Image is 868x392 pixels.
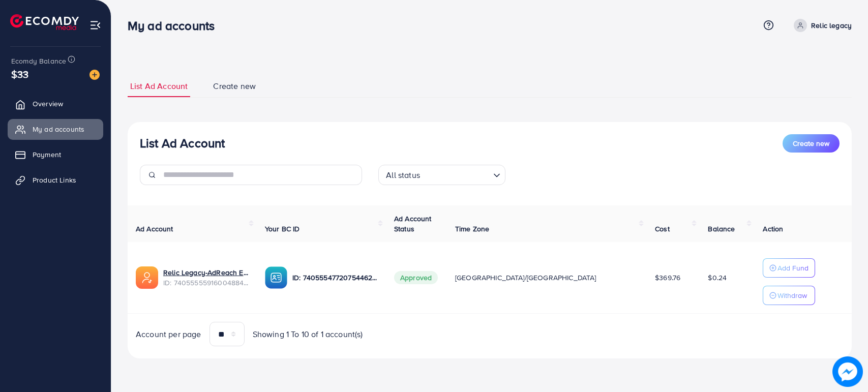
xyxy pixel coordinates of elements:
span: Ad Account [136,224,173,234]
span: [GEOGRAPHIC_DATA]/[GEOGRAPHIC_DATA] [455,273,596,283]
p: Relic legacy [811,19,852,32]
span: ID: 7405555591600488449 [163,278,249,288]
span: $0.24 [708,273,727,283]
input: Search for option [423,166,489,183]
span: Ad Account Status [394,214,432,234]
p: Withdraw [777,289,807,301]
span: Balance [708,224,735,234]
span: Ecomdy Balance [11,56,66,66]
a: Product Links [8,170,103,190]
span: Approved [394,271,438,284]
button: Withdraw [763,286,815,305]
span: $369.76 [655,273,680,283]
span: Showing 1 To 10 of 1 account(s) [253,328,363,340]
span: List Ad Account [130,80,188,92]
a: My ad accounts [8,119,103,139]
div: Search for option [378,165,505,185]
a: Relic Legacy-AdReach Ecomdy [163,267,249,278]
a: Relic legacy [790,19,852,32]
span: Action [763,224,783,234]
span: Time Zone [455,224,489,234]
span: My ad accounts [33,124,84,134]
p: Add Fund [777,262,809,274]
img: image [832,356,863,387]
button: Create new [783,134,840,153]
span: Account per page [136,328,201,340]
a: Overview [8,94,103,114]
img: image [89,70,100,80]
span: Overview [33,99,63,109]
button: Add Fund [763,258,815,278]
img: logo [10,14,79,30]
span: Cost [655,224,670,234]
span: $33 [11,67,28,81]
span: Create new [213,80,256,92]
h3: My ad accounts [128,18,223,33]
a: Payment [8,144,103,165]
div: <span class='underline'>Relic Legacy-AdReach Ecomdy</span></br>7405555591600488449 [163,267,249,288]
span: Product Links [33,175,76,185]
span: All status [384,168,422,183]
p: ID: 7405554772075446289 [292,272,378,284]
span: Create new [793,138,829,148]
img: menu [89,19,101,31]
span: Your BC ID [265,224,300,234]
img: ic-ba-acc.ded83a64.svg [265,266,287,289]
img: ic-ads-acc.e4c84228.svg [136,266,158,289]
span: Payment [33,149,61,160]
h3: List Ad Account [140,136,225,150]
